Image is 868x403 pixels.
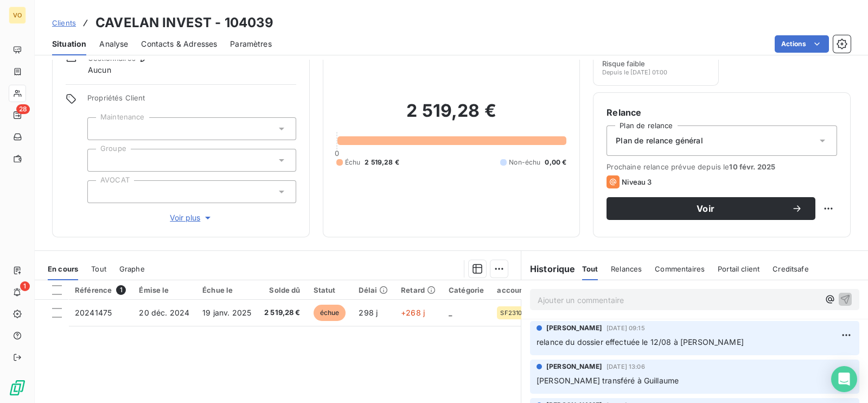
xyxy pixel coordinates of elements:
input: Ajouter une valeur [97,124,105,134]
div: VO [9,7,26,24]
span: _ [449,308,452,317]
div: Délai [359,286,388,294]
span: [PERSON_NAME] [546,323,602,333]
span: 2 519,28 € [264,307,301,318]
input: Ajouter une valeur [97,155,105,165]
div: Retard [401,286,436,294]
div: Référence [75,285,126,295]
span: Graphe [119,265,145,273]
span: 20241475 [75,308,112,317]
span: Voir [620,204,792,213]
span: Tout [582,265,598,273]
span: 0,00 € [545,158,566,167]
div: Statut [314,286,346,294]
span: 1 [20,281,30,291]
div: Émise le [139,286,189,294]
span: En cours [48,265,78,273]
button: Voir [607,197,815,220]
span: Portail client [718,265,759,273]
span: Contacts & Adresses [141,39,217,49]
span: +268 j [401,308,425,317]
span: Paramètres [230,39,272,49]
button: Voir plus [87,212,296,224]
button: Actions [775,35,829,53]
span: Risque faible [602,59,645,68]
span: [PERSON_NAME] [546,362,602,371]
span: échue [314,305,346,321]
span: SF2310-59772 [500,310,543,316]
span: [DATE] 09:15 [607,325,645,331]
a: Clients [52,17,76,28]
span: Commentaires [655,265,705,273]
h6: Relance [607,106,837,119]
span: [DATE] 13:06 [607,363,645,370]
span: 0 [335,149,339,158]
span: Situation [52,39,86,49]
span: Non-échu [509,158,540,167]
input: Ajouter une valeur [97,187,105,197]
div: Échue le [202,286,251,294]
h6: Historique [521,262,576,275]
span: 10 févr. 2025 [729,162,775,171]
span: Prochaine relance prévue depuis le [607,162,837,171]
span: Depuis le [DATE] 01:00 [602,69,667,75]
span: Creditsafe [773,265,809,273]
span: Voir plus [170,212,213,223]
div: accountingReference [497,286,575,294]
span: Niveau 3 [622,178,652,186]
span: Analyse [99,39,128,49]
span: 1 [116,285,126,295]
span: Plan de relance général [616,135,703,146]
span: Échu [345,158,361,167]
h2: 2 519,28 € [336,100,567,133]
span: Tout [91,265,106,273]
span: 19 janv. 2025 [202,308,251,317]
span: [PERSON_NAME] transféré à Guillaume [537,376,679,385]
h3: CAVELAN INVEST - 104039 [95,13,273,33]
img: Logo LeanPay [9,379,26,396]
span: Relances [611,265,642,273]
span: Propriétés Client [87,93,296,109]
span: relance du dossier effectuée le 12/08 à [PERSON_NAME] [537,337,744,347]
span: 28 [16,104,30,114]
span: 298 j [359,308,378,317]
span: 20 déc. 2024 [139,308,189,317]
div: Solde dû [264,286,301,294]
span: Clients [52,18,76,27]
span: Aucun [88,65,111,75]
span: 2 519,28 € [365,158,399,167]
div: Catégorie [449,286,484,294]
div: Open Intercom Messenger [831,366,857,392]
